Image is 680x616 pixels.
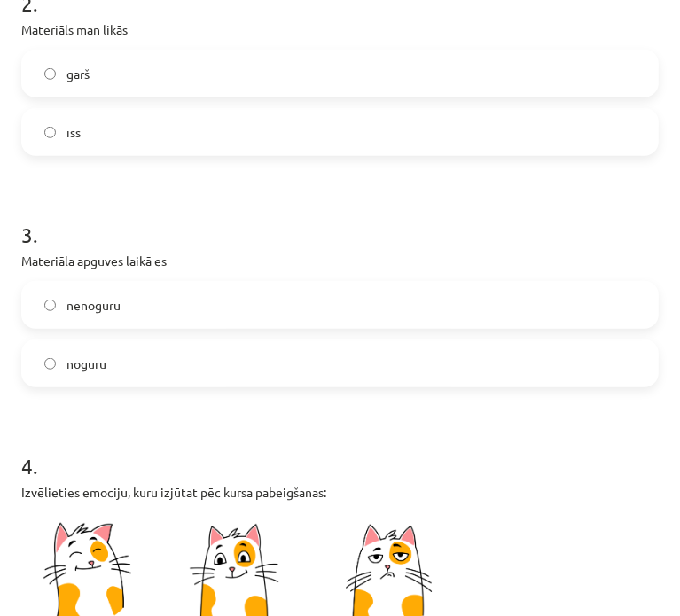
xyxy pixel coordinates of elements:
span: nenoguru [66,296,121,315]
input: garš [44,68,56,80]
input: noguru [44,358,56,370]
input: nenoguru [44,300,56,311]
p: Izvēlieties emociju, kuru izjūtat pēc kursa pabeigšanas: [21,483,659,502]
h1: 4 . [21,423,659,478]
p: Materiāls man likās [21,20,659,39]
span: garš [66,65,90,83]
span: īss [66,123,81,142]
h1: 3 . [21,191,659,246]
span: noguru [66,355,106,373]
p: Materiāla apguves laikā es [21,252,659,270]
input: īss [44,127,56,138]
